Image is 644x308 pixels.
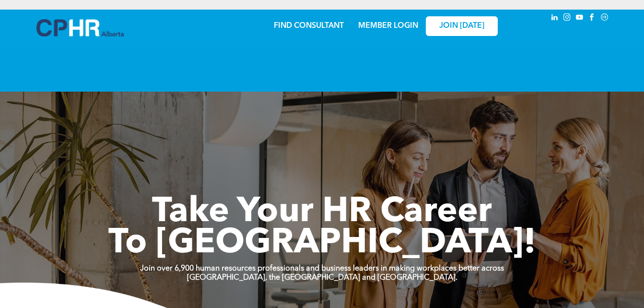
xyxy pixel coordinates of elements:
[140,265,504,272] strong: Join over 6,900 human resources professionals and business leaders in making workplaces better ac...
[108,226,536,261] span: To [GEOGRAPHIC_DATA]!
[274,22,344,30] a: FIND CONSULTANT
[587,12,597,25] a: facebook
[426,16,498,36] a: JOIN [DATE]
[574,12,585,25] a: youtube
[562,12,573,25] a: instagram
[599,12,610,25] a: Social network
[439,22,484,31] span: JOIN [DATE]
[36,19,124,36] img: A blue and white logo for cp alberta
[358,22,418,30] a: MEMBER LOGIN
[152,195,492,230] span: Take Your HR Career
[550,12,560,25] a: linkedin
[187,274,457,282] strong: [GEOGRAPHIC_DATA], the [GEOGRAPHIC_DATA] and [GEOGRAPHIC_DATA].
